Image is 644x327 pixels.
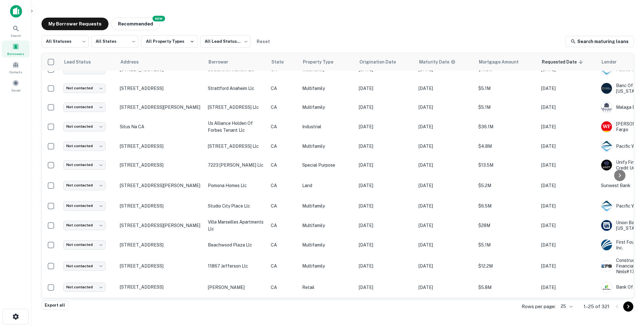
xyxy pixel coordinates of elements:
[208,284,264,291] p: [PERSON_NAME]
[541,241,595,248] p: [DATE]
[478,241,535,248] p: $5.1M
[359,162,412,169] p: [DATE]
[120,86,202,91] p: [STREET_ADDRESS]
[120,203,202,209] p: [STREET_ADDRESS]
[419,263,472,269] p: [DATE]
[9,69,22,75] span: Contacts
[271,222,296,229] p: CA
[120,124,202,130] p: Situs Na CA
[478,143,535,150] p: $4.8M
[602,58,625,66] span: Lender
[478,222,535,229] p: $28M
[419,241,472,248] p: [DATE]
[601,102,612,113] img: picture
[478,104,535,111] p: $5.1M
[63,221,106,230] div: Not contacted
[271,162,296,169] p: CA
[42,301,68,310] button: Export all
[601,121,612,132] img: picture
[271,104,296,111] p: CA
[63,201,106,210] div: Not contacted
[208,263,264,269] p: 11867 jefferson llc
[419,123,472,130] p: [DATE]
[478,85,535,92] p: $5.1M
[2,77,30,94] div: Saved
[419,143,472,150] p: [DATE]
[565,36,634,47] a: Search maturing loans
[359,143,412,150] p: [DATE]
[271,284,296,291] p: CA
[419,284,472,291] p: [DATE]
[141,35,198,48] button: All Property Types
[208,85,264,92] p: strattford anaheim llc
[302,143,353,150] p: Multifamily
[7,51,24,56] span: Borrowers
[208,120,264,134] p: us alliance holden of forbes tenant llc
[10,5,22,18] img: capitalize-icon.png
[359,123,412,130] p: [DATE]
[208,162,264,169] p: 7223 [PERSON_NAME] llc
[120,263,202,269] p: [STREET_ADDRESS]
[359,85,412,92] p: [DATE]
[419,58,464,65] span: Maturity dates displayed may be estimated. Please contact the lender for the most accurate maturi...
[475,53,538,71] th: Mortgage Amount
[541,222,595,229] p: [DATE]
[63,262,106,271] div: Not contacted
[271,182,296,189] p: CA
[200,33,251,50] div: All Lead Statuses
[601,160,612,170] img: picture
[111,18,160,30] button: Recommended
[271,85,296,92] p: CA
[359,284,412,291] p: [DATE]
[271,241,296,248] p: CA
[271,202,296,209] p: CA
[541,123,595,130] p: [DATE]
[558,302,574,311] div: 25
[359,222,412,229] p: [DATE]
[302,123,353,130] p: Industrial
[478,263,535,269] p: $12.2M
[120,284,202,290] p: [STREET_ADDRESS]
[601,282,612,293] img: picture
[419,104,472,111] p: [DATE]
[302,182,353,189] p: Land
[208,202,264,209] p: studio city place llc
[271,58,292,66] span: State
[208,182,264,189] p: pomona homes llc
[359,104,412,111] p: [DATE]
[601,141,612,152] img: picture
[478,162,535,169] p: $13.5M
[271,123,296,130] p: CA
[613,277,644,307] iframe: Chat Widget
[359,241,412,248] p: [DATE]
[271,143,296,150] p: CA
[478,182,535,189] p: $5.2M
[302,202,353,209] p: Multifamily
[601,220,612,231] img: picture
[2,22,30,39] div: Search
[63,122,106,131] div: Not contacted
[419,202,472,209] p: [DATE]
[63,181,106,190] div: Not contacted
[63,84,106,93] div: Not contacted
[268,53,299,71] th: State
[419,85,472,92] p: [DATE]
[117,53,205,71] th: Address
[120,223,202,228] p: [STREET_ADDRESS][PERSON_NAME]
[120,104,202,110] p: [STREET_ADDRESS][PERSON_NAME]
[359,58,404,66] span: Origination Date
[2,59,30,76] div: Contacts
[541,182,595,189] p: [DATE]
[601,261,612,271] img: picture
[120,58,147,66] span: Address
[42,33,89,50] div: All Statuses
[302,162,353,169] p: Special Purpose
[120,242,202,248] p: [STREET_ADDRESS]
[63,103,106,112] div: Not contacted
[120,162,202,168] p: [STREET_ADDRESS]
[120,183,202,188] p: [STREET_ADDRESS][PERSON_NAME]
[208,219,264,232] p: villa marseilles apartments llc
[359,182,412,189] p: [DATE]
[63,283,106,292] div: Not contacted
[419,58,456,65] div: Maturity dates displayed may be estimated. Please contact the lender for the most accurate maturi...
